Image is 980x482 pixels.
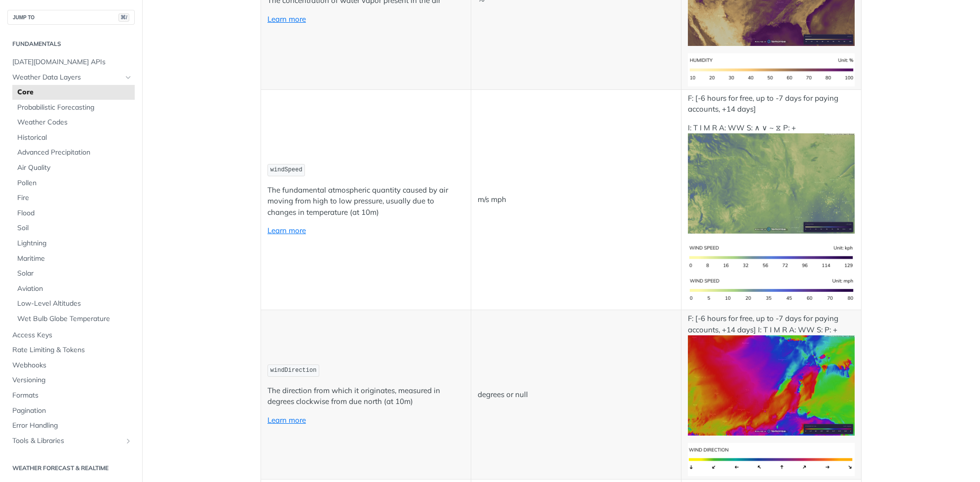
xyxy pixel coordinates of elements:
span: [DATE][DOMAIN_NAME] APIs [12,57,132,67]
h2: Fundamentals [7,40,135,48]
a: Formats [7,388,135,403]
a: Rate Limiting & Tokens [7,343,135,358]
span: Lightning [17,239,132,248]
span: Access Keys [12,330,132,340]
a: Probabilistic Forecasting [12,100,135,115]
span: Probabilistic Forecasting [17,103,132,113]
span: Error Handling [12,421,132,431]
h2: Weather Forecast & realtime [7,464,135,473]
a: Learn more [267,14,306,24]
p: The direction from which it originates, measured in degrees clockwise from due north (at 10m) [267,385,464,407]
span: Pagination [12,406,132,416]
a: Wet Bulb Globe Temperature [12,312,135,326]
p: I: T I M R A: WW S: ∧ ∨ ~ ⧖ P: + [688,122,855,234]
span: Expand image [688,178,855,187]
p: degrees or null [478,389,675,401]
p: The fundamental atmospheric quantity caused by air moving from high to low pressure, usually due ... [267,185,464,218]
a: Maritime [12,251,135,266]
span: Air Quality [17,163,132,173]
span: Expand image [688,64,855,74]
span: Versioning [12,375,132,385]
a: Webhooks [7,358,135,373]
a: Pagination [7,403,135,418]
a: Pollen [12,176,135,191]
p: F: [-6 hours for free, up to -7 days for paying accounts, +14 days] I: T I M R A: WW S: P: + [688,313,855,436]
a: [DATE][DOMAIN_NAME] APIs [7,55,135,70]
button: Hide subpages for Weather Data Layers [124,74,132,81]
span: ⌘/ [118,13,129,22]
span: Expand image [688,380,855,389]
a: Versioning [7,373,135,388]
span: Low-Level Altitudes [17,299,132,309]
span: Soil [17,223,132,233]
span: Aviation [17,284,132,294]
a: Solar [12,266,135,281]
a: Access Keys [7,328,135,343]
a: Core [12,85,135,100]
a: Low-Level Altitudes [12,296,135,311]
a: Soil [12,221,135,236]
a: Weather Data LayersHide subpages for Weather Data Layers [7,70,135,85]
span: Expand image [688,285,855,294]
span: windDirection [270,367,317,374]
span: Wet Bulb Globe Temperature [17,314,132,324]
button: JUMP TO⌘/ [7,10,135,25]
span: Formats [12,391,132,401]
span: Expand image [688,454,855,463]
a: Historical [12,130,135,145]
a: Advanced Precipitation [12,145,135,160]
a: Error Handling [7,418,135,433]
span: Pollen [17,178,132,188]
p: m/s mph [478,194,675,205]
span: Webhooks [12,361,132,370]
span: Weather Data Layers [12,73,122,82]
span: Core [17,87,132,97]
a: Fire [12,191,135,205]
span: Flood [17,208,132,218]
a: Learn more [267,415,306,425]
span: Weather Codes [17,118,132,127]
button: Show subpages for Tools & Libraries [124,437,132,445]
a: Air Quality [12,161,135,175]
span: Fire [17,193,132,203]
span: Advanced Precipitation [17,148,132,158]
span: Maritime [17,254,132,264]
span: Solar [17,269,132,279]
a: Aviation [12,281,135,296]
span: Tools & Libraries [12,436,122,446]
a: Weather Codes [12,115,135,130]
span: windSpeed [270,166,302,173]
span: Rate Limiting & Tokens [12,345,132,355]
a: Tools & LibrariesShow subpages for Tools & Libraries [7,434,135,448]
span: Historical [17,133,132,143]
a: Lightning [12,236,135,251]
span: Expand image [688,252,855,261]
a: Learn more [267,226,306,235]
p: F: [-6 hours for free, up to -7 days for paying accounts, +14 days] [688,93,855,115]
a: Flood [12,206,135,221]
